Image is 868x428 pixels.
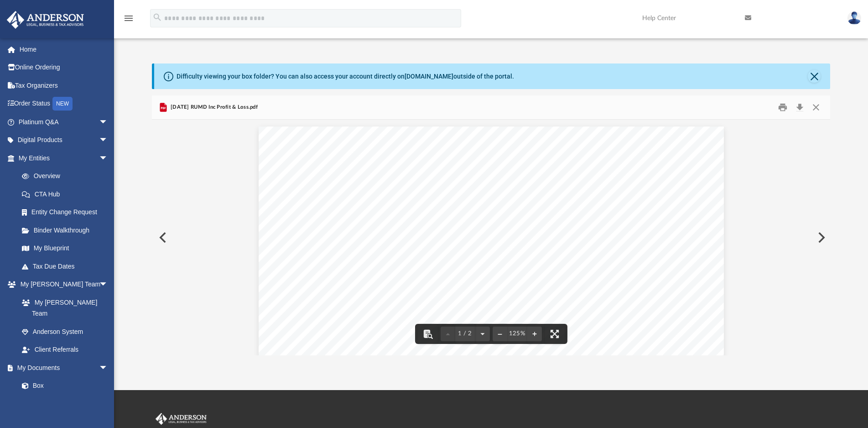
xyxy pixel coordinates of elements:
a: Online Ordering [6,58,122,77]
img: Anderson Advisors Platinum Portal [4,11,87,29]
span: U [698,137,705,274]
i: search [152,12,162,22]
button: Print [774,100,792,114]
span: % [508,74,516,227]
span: L [312,160,319,297]
span: F [317,160,324,297]
span: arrow_drop_down [99,149,117,168]
span:  [327,137,340,274]
a: Box [13,377,113,395]
span: JK [348,137,362,274]
span: O [671,137,679,274]
span: F [291,160,298,297]
span: b [671,257,679,394]
a: Digital Productsarrow_drop_down [6,131,122,149]
span: # [499,74,507,227]
a: CTA Hub [13,185,122,203]
span: H [326,160,333,297]
span: ! [480,74,488,227]
span: Q [675,204,682,341]
span: " [486,74,494,227]
a: My Entitiesarrow_drop_down [6,149,122,167]
span: K [302,137,310,274]
span:  [306,137,320,274]
button: Close [808,100,824,114]
span: L [314,137,321,274]
span: Y [281,173,288,310]
div: NEW [52,97,73,111]
a: Tax Organizers [6,76,122,95]
a: Overview [13,167,122,185]
div: Document Viewer [152,120,831,355]
span: H [336,137,343,274]
a: Entity Change Request [13,203,122,222]
span: O [675,137,682,274]
span: S [688,137,696,274]
a: My [PERSON_NAME] Teamarrow_drop_down [6,275,117,294]
span: T [692,137,700,274]
a: My Blueprint [13,239,117,258]
a: My Documentsarrow_drop_down [6,359,117,377]
img: User Pic [847,11,861,25]
a: My [PERSON_NAME] Team [13,293,113,322]
div: Difficulty viewing your box folder? You can also access your account directly on outside of the p... [177,72,514,81]
span:  [297,137,311,274]
button: 1 / 2 [455,324,475,344]
a: Platinum Q&Aarrow_drop_down [6,113,122,131]
button: Zoom in [527,324,542,344]
span:  [338,137,351,274]
span: N [667,137,675,274]
a: [DOMAIN_NAME] [405,73,453,80]
a: Order StatusNEW [6,95,122,113]
span: arrow_drop_down [99,131,117,150]
span:  [465,74,480,227]
span: K [290,137,297,274]
span: V [281,160,288,297]
span: $ [504,74,512,227]
span: ` [675,267,682,404]
span: Q [681,137,688,274]
a: Home [6,40,122,58]
span: I [341,137,348,274]
span:  [310,137,324,274]
span:  [345,137,359,274]
button: Enter fullscreen [545,324,565,344]
span:  [322,137,336,274]
span:  [328,137,342,274]
i: menu [123,13,134,24]
button: Close [808,70,821,83]
span: arrow_drop_down [99,113,117,132]
span:  [282,127,296,264]
span: L [286,160,293,297]
img: Anderson Advisors Platinum Portal [154,413,208,425]
a: menu [123,17,134,24]
a: Meeting Minutes [13,395,117,413]
span: [DATE] RUMD Inc Profit & Loss.pdf [169,103,258,111]
span: L [285,137,292,274]
span: H [281,127,288,264]
span: P [679,267,686,404]
span: & [513,74,521,227]
span: P [679,137,686,274]
span: X [322,160,329,297]
div: Current zoom level [507,331,527,337]
span: E [328,160,335,297]
a: Tax Due Dates [13,257,122,275]
a: Binder Walkthrough [13,221,122,239]
span: W [296,160,303,297]
a: Client Referrals [13,341,117,359]
button: Previous File [152,225,172,250]
span: R [685,137,692,274]
button: Next File [811,225,831,250]
span: S [694,137,702,274]
button: Zoom out [493,324,507,344]
div: Preview [152,95,831,355]
span: _ [671,194,679,331]
span: ' [521,74,529,227]
span: 1 / 2 [455,331,475,337]
span: arrow_drop_down [99,359,117,377]
button: Next page [475,324,490,344]
div: File preview [152,120,831,355]
a: Anderson System [13,322,117,341]
span: arrow_drop_down [99,275,117,294]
